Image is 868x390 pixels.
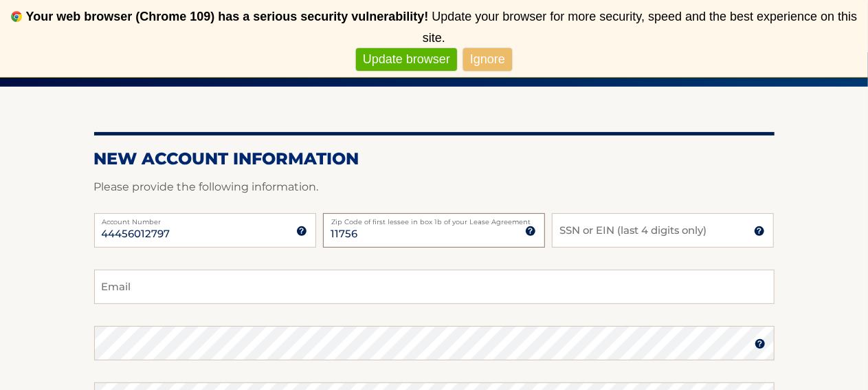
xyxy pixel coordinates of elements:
[94,177,775,197] p: Please provide the following information.
[26,10,429,23] b: Your web browser (Chrome 109) has a serious security vulnerability!
[296,226,307,237] img: tooltip.svg
[755,338,766,349] img: tooltip.svg
[94,270,775,304] input: Email
[323,213,545,248] input: Zip Code
[94,213,316,224] label: Account Number
[552,213,774,248] input: SSN or EIN (last 4 digits only)
[356,48,457,71] a: Update browser
[423,10,857,45] span: Update your browser for more security, speed and the best experience on this site.
[525,226,536,237] img: tooltip.svg
[754,226,765,237] img: tooltip.svg
[463,48,512,71] a: Ignore
[323,213,545,224] label: Zip Code of first lessee in box 1b of your Lease Agreement
[94,213,316,248] input: Account Number
[94,149,775,169] h2: New Account Information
